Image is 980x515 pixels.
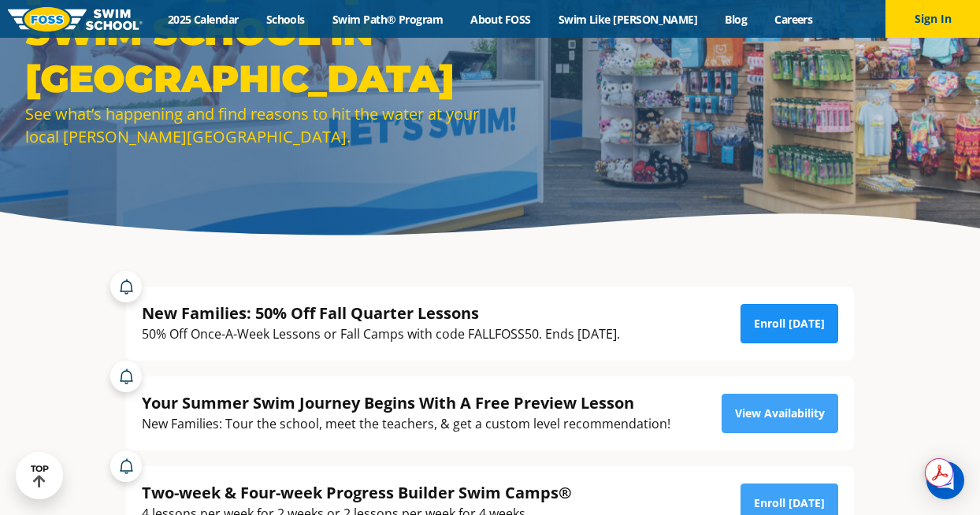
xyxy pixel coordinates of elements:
a: 2025 Calendar [154,12,252,27]
div: New Families: 50% Off Fall Quarter Lessons [142,302,620,324]
div: TOP [31,464,49,488]
div: Two-week & Four-week Progress Builder Swim Camps® [142,482,572,503]
a: View Availability [722,394,838,433]
a: Swim Like [PERSON_NAME] [544,12,711,27]
a: Enroll [DATE] [741,304,838,343]
a: Careers [761,12,826,27]
div: 50% Off Once-A-Week Lessons or Fall Camps with code FALLFOSS50. Ends [DATE]. [142,324,620,345]
a: Swim Path® Program [318,12,456,27]
a: Schools [252,12,318,27]
div: New Families: Tour the school, meet the teachers, & get a custom level recommendation! [142,413,670,435]
div: Your Summer Swim Journey Begins With A Free Preview Lesson [142,392,670,413]
img: FOSS Swim School Logo [8,7,143,31]
a: About FOSS [457,12,545,27]
div: See what’s happening and find reasons to hit the water at your local [PERSON_NAME][GEOGRAPHIC_DATA]. [25,102,482,148]
a: Blog [711,12,761,27]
